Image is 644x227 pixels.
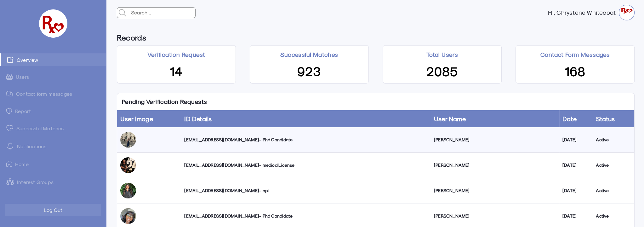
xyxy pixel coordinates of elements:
a: User Image [120,115,153,122]
div: Active [596,137,631,143]
img: admin-ic-users.svg [6,74,13,80]
p: Verification Request [147,50,205,59]
div: Active [596,213,631,219]
p: Pending Verification Requests [117,93,212,110]
div: [EMAIL_ADDRESS][DOMAIN_NAME] - medicalLicense [184,162,427,168]
div: [DATE] [562,213,590,219]
a: User Name [434,115,466,122]
div: [EMAIL_ADDRESS][DOMAIN_NAME] - Phd Candidate [184,137,427,143]
span: 14 [170,63,183,78]
a: ID Details [184,115,212,122]
p: Total Users [426,50,458,59]
a: Date [562,115,577,122]
img: ug8zwn6kowhrf4b7tz7p.jpg [120,157,136,173]
div: [DATE] [562,162,590,168]
div: Active [596,187,631,194]
div: [PERSON_NAME] [434,213,556,219]
img: ic-home.png [6,161,12,167]
div: Active [596,162,631,168]
div: [PERSON_NAME] [434,162,556,168]
img: matched.svg [6,125,13,131]
img: harujubolr0omzsolhbv.jpg [120,183,136,198]
div: [PERSON_NAME] [434,187,556,194]
input: Search... [129,8,195,18]
div: [DATE] [562,137,590,143]
img: notification-default-white.svg [6,142,14,150]
span: 923 [297,63,321,78]
span: 2085 [426,63,458,78]
p: Contact Form Messages [540,50,610,59]
div: [PERSON_NAME] [434,137,556,143]
img: admin-ic-contact-message.svg [6,91,13,97]
img: admin-ic-overview.svg [7,57,14,63]
img: vms0hidhgpcys4xplw3w.jpg [120,208,136,224]
img: intrestGropus.svg [6,178,14,186]
img: admin-search.svg [117,8,128,18]
a: Status [596,115,615,122]
button: Log Out [5,204,101,216]
p: Successful Matches [280,50,338,59]
img: gjid60r9hplbfsuft2pt.jpg [120,132,136,148]
h6: Records [117,30,146,45]
div: [DATE] [562,187,590,194]
div: [EMAIL_ADDRESS][DOMAIN_NAME] - npi [184,187,427,194]
div: [EMAIL_ADDRESS][DOMAIN_NAME] - Phd Candidate [184,213,427,219]
span: 168 [565,63,585,78]
img: admin-ic-report.svg [6,108,12,114]
strong: Hi, Chrystene Whitecoat [548,9,619,16]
